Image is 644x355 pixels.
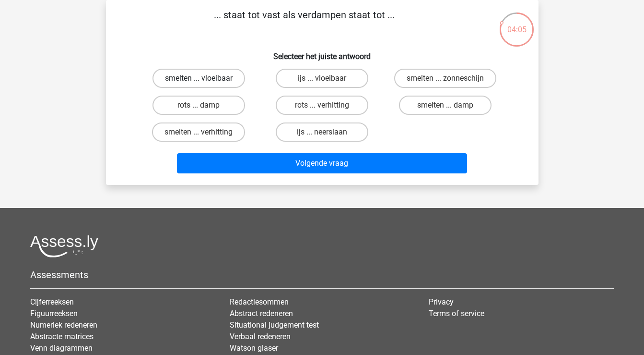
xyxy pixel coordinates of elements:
h6: Selecteer het juiste antwoord [121,44,523,61]
label: rots ... damp [152,96,245,115]
label: rots ... verhitting [276,96,368,115]
a: Watson glaser [230,343,278,353]
a: Situational judgement test [230,320,319,330]
label: smelten ... damp [399,96,492,115]
p: ... staat tot vast als verdampen staat tot ... [121,8,487,37]
a: Privacy [429,297,454,306]
button: Volgende vraag [177,153,467,173]
a: Cijferreeksen [30,297,74,306]
a: Abstract redeneren [230,309,293,318]
label: ijs ... vloeibaar [276,69,368,88]
label: smelten ... zonneschijn [394,69,496,88]
label: smelten ... verhitting [152,122,245,142]
a: Redactiesommen [230,297,289,306]
label: ijs ... neerslaan [276,122,368,142]
a: Figuurreeksen [30,309,78,318]
label: smelten ... vloeibaar [152,69,245,88]
a: Verbaal redeneren [230,332,291,341]
img: Assessly logo [30,235,98,257]
h5: Assessments [30,269,614,281]
a: Terms of service [429,309,484,318]
a: Numeriek redeneren [30,320,97,330]
a: Abstracte matrices [30,332,94,341]
div: 04:05 [499,12,535,36]
a: Venn diagrammen [30,343,93,353]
